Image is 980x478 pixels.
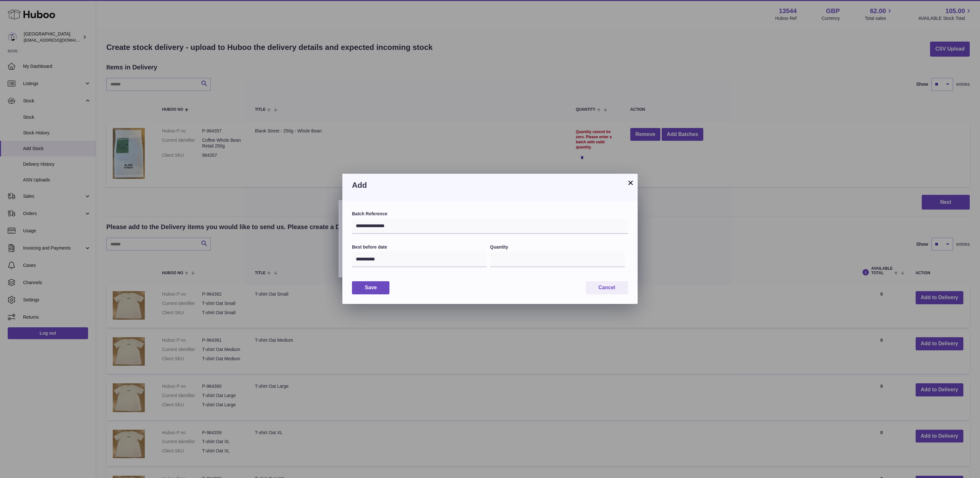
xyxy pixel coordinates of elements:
[586,281,628,294] button: Cancel
[627,179,634,187] button: ×
[352,244,487,250] label: Best before date
[352,211,628,217] label: Batch Reference
[352,281,389,294] button: Save
[352,180,628,190] h3: Add
[490,244,625,250] label: Quantity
